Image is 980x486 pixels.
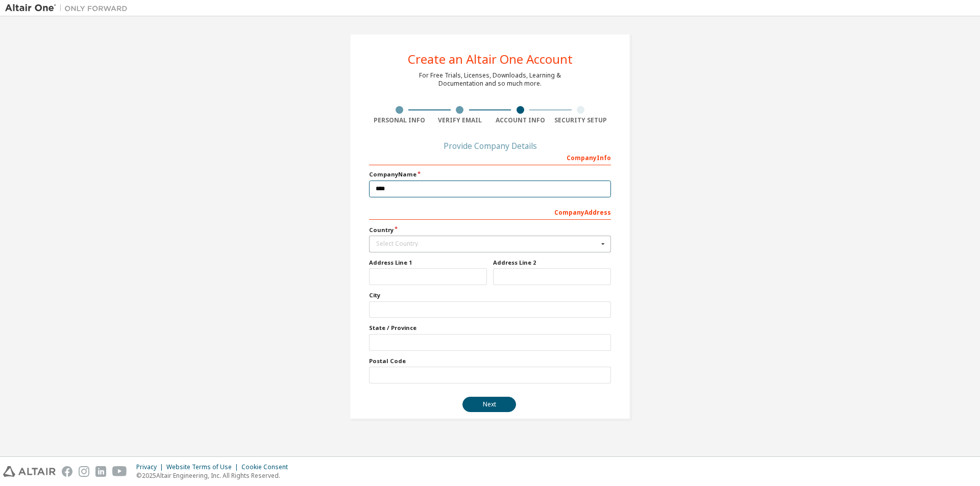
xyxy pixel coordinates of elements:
img: Altair One [5,3,133,13]
div: Security Setup [551,116,611,124]
div: Account Info [490,116,551,124]
div: Provide Company Details [369,143,611,149]
label: Company Name [369,170,611,178]
div: Company Address [369,203,611,220]
p: © 2025 Altair Engineering, Inc. All Rights Reserved. [136,471,294,480]
div: Company Info [369,149,611,165]
div: Personal Info [369,116,430,124]
div: Create an Altair One Account [408,53,573,65]
img: linkedin.svg [95,466,106,477]
label: Country [369,226,611,234]
div: For Free Trials, Licenses, Downloads, Learning & Documentation and so much more. [419,71,561,88]
label: Postal Code [369,357,611,365]
img: instagram.svg [79,466,89,477]
div: Cookie Consent [241,463,294,471]
label: Address Line 1 [369,259,487,267]
img: youtube.svg [112,466,127,477]
label: State / Province [369,324,611,332]
div: Website Terms of Use [166,463,241,471]
div: Privacy [136,463,166,471]
img: facebook.svg [62,466,72,477]
label: Address Line 2 [493,259,611,267]
img: altair_logo.svg [3,466,56,477]
button: Next [462,397,516,412]
label: City [369,291,611,299]
div: Select Country [376,241,598,247]
div: Verify Email [430,116,491,124]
